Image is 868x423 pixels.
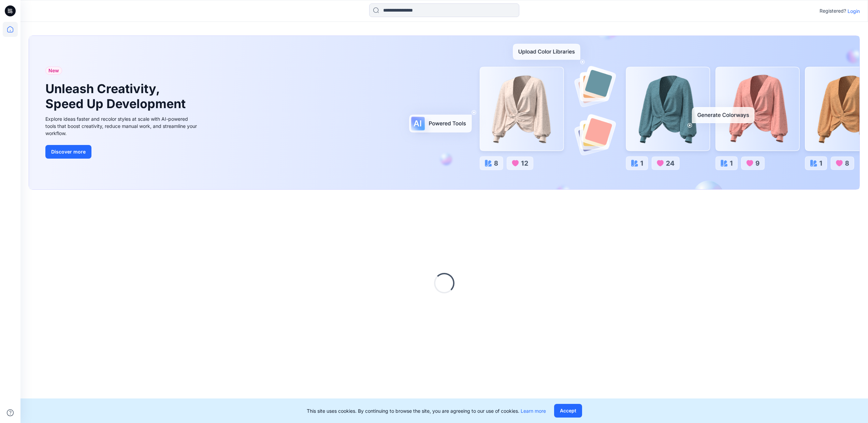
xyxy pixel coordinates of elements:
[521,408,546,414] a: Learn more
[554,404,582,418] button: Accept
[820,7,846,15] p: Registered?
[45,145,199,159] a: Discover more
[848,8,860,15] p: Login
[45,82,189,111] h1: Unleash Creativity, Speed Up Development
[45,145,91,159] button: Discover more
[307,407,546,414] p: This site uses cookies. By continuing to browse the site, you are agreeing to our use of cookies.
[45,115,199,137] div: Explore ideas faster and recolor styles at scale with AI-powered tools that boost creativity, red...
[48,67,59,75] span: New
